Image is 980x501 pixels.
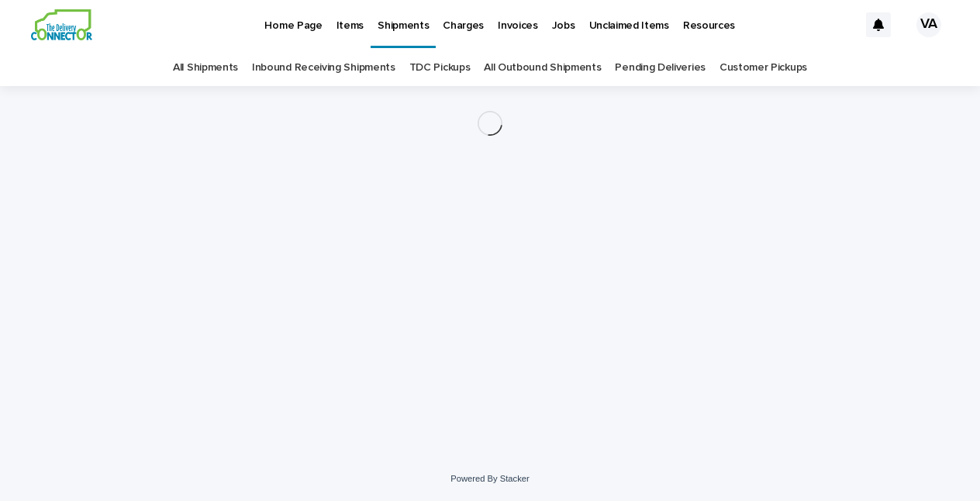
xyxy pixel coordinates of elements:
[173,50,238,86] a: All Shipments
[484,50,601,86] a: All Outbound Shipments
[615,50,705,86] a: Pending Deliveries
[719,50,807,86] a: Customer Pickups
[916,12,941,37] div: VA
[409,50,471,86] a: TDC Pickups
[450,474,529,483] a: Powered By Stacker
[31,9,92,40] img: aCWQmA6OSGG0Kwt8cj3c
[252,50,395,86] a: Inbound Receiving Shipments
